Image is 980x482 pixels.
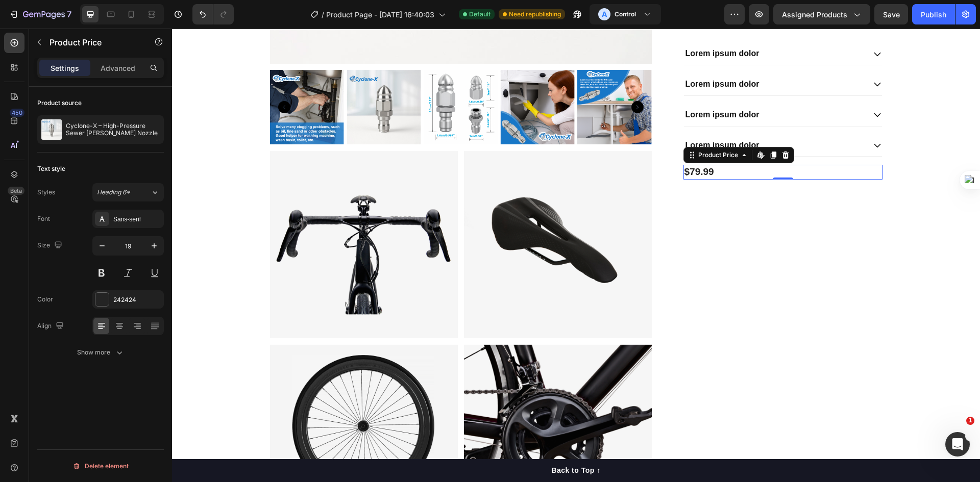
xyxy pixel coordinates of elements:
div: Text style [37,164,65,173]
div: Color [37,295,53,304]
span: / [322,9,324,20]
div: 450 [10,109,24,117]
div: Publish [921,9,946,20]
img: gempages_432750572815254551-23cf0be1-52b2-4615-bc79-ced9bb8d45da.png [292,122,480,310]
button: Save [874,4,908,24]
img: gempages_432750572815254551-2589ea30-bc02-49ca-a89e-fe1fe51cca43.png [98,122,286,310]
div: Styles [37,188,55,197]
span: Assigned Products [782,9,847,20]
button: Delete element [37,458,164,474]
h3: Control [615,9,636,19]
div: Back to Top ↑ [379,437,428,447]
div: Beta [8,187,24,195]
img: product feature img [41,119,62,140]
button: Publish [912,4,955,24]
div: Font [37,214,50,223]
span: 1 [966,417,974,425]
span: Save [883,10,900,19]
button: Heading 6* [92,183,164,201]
p: Product Price [50,36,136,48]
div: Show more [77,347,125,358]
div: Align [37,319,66,333]
span: Heading 6* [97,188,130,197]
div: Product source [37,98,82,108]
span: Default [469,10,491,19]
p: Lorem ipsum dolor [513,81,587,92]
button: 7 [4,4,76,24]
div: Size [37,239,64,252]
span: Product Page - [DATE] 16:40:03 [326,9,434,20]
span: Need republishing [509,10,561,19]
p: Settings [51,63,79,73]
div: Product Price [524,122,568,131]
button: Carousel Next Arrow [459,72,472,85]
div: $79.99 [511,136,710,151]
div: Delete element [72,460,129,472]
div: Sans-serif [113,215,161,224]
div: Undo/Redo [192,4,234,24]
iframe: Intercom live chat [945,432,970,456]
button: Show more [37,343,164,362]
p: Advanced [101,63,135,73]
p: Lorem ipsum dolor [513,112,587,122]
button: Assigned Products [773,4,870,24]
iframe: Design area [172,29,980,482]
p: Cyclone-X – High-Pressure Sewer [PERSON_NAME] Nozzle [66,122,160,137]
p: A [602,9,607,19]
button: AControl [590,4,661,24]
p: Lorem ipsum dolor [513,20,587,31]
p: 7 [67,8,71,20]
p: Lorem ipsum dolor [513,50,587,61]
div: 242424 [113,295,161,305]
